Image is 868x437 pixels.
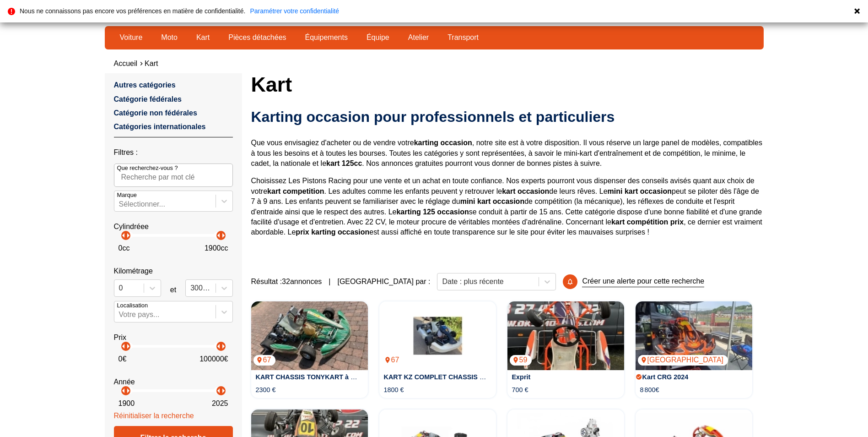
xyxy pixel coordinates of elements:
[114,147,233,158] p: Filtres :
[507,301,624,370] img: Exprit
[361,30,395,45] a: Équipe
[326,159,362,167] strong: kart 125cc
[119,200,121,208] input: MarqueSélectionner...
[114,377,233,387] p: Année
[442,30,485,45] a: Transport
[251,301,368,370] img: KART CHASSIS TONYKART à MOTEUR IAME X30
[379,301,496,370] img: KART KZ COMPLET CHASSIS HAASE + MOTEUR PAVESI
[218,385,229,396] p: arrow_right
[190,30,216,45] a: Kart
[636,301,752,370] img: Kart CRG 2024
[118,385,129,396] p: arrow_left
[502,187,549,195] strong: kart occasion
[382,355,404,365] p: 67
[114,412,194,420] a: Réinitialiser la recherche
[114,109,197,117] a: Catégorie non fédérales
[20,8,245,14] p: Nous ne connaissons pas encore vos préférences en matière de confidentialité.
[638,355,728,365] p: [GEOGRAPHIC_DATA]
[117,301,148,310] p: Localisation
[123,230,134,241] p: arrow_right
[251,138,764,169] p: Que vous envisagiez d'acheter ou de vendre votre , notre site est à votre disposition. Il vous ré...
[640,385,659,394] p: 8 800€
[396,208,469,216] strong: karting 125 occasion
[145,60,158,67] a: Kart
[119,243,130,253] p: 0 cc
[213,230,224,241] p: arrow_left
[299,30,354,45] a: Équipements
[256,385,276,394] p: 2300 €
[119,284,121,292] input: 0
[251,108,764,126] h2: Karting occasion pour professionnels et particuliers
[611,218,684,226] strong: kart compétition prix
[218,230,229,241] p: arrow_right
[329,277,330,287] span: |
[512,385,528,394] p: 700 €
[256,373,411,381] a: KART CHASSIS TONYKART à MOTEUR IAME X30
[170,285,176,295] p: et
[253,355,276,365] p: 67
[190,284,192,292] input: 300000
[114,164,233,186] input: Que recherchez-vous ?
[507,301,624,370] a: Exprit59
[114,123,206,131] a: Catégories internationales
[384,373,596,381] a: KART KZ COMPLET CHASSIS [PERSON_NAME] + MOTEUR PAVESI
[384,385,404,394] p: 1800 €
[117,191,137,199] p: Marque
[119,354,127,364] p: 0 €
[118,230,129,241] p: arrow_left
[213,341,224,352] p: arrow_left
[218,341,229,352] p: arrow_right
[642,373,689,381] a: Kart CRG 2024
[250,8,339,14] a: Paramétrer votre confidentialité
[118,341,129,352] p: arrow_left
[114,30,149,45] a: Voiture
[512,373,531,381] a: Exprit
[251,73,764,95] h1: Kart
[251,176,764,237] p: Choisissez Les Pistons Racing pour une vente et un achat en toute confiance. Nos experts pourront...
[123,385,134,396] p: arrow_right
[222,30,292,45] a: Pièces détachées
[117,164,178,172] p: Que recherchez-vous ?
[251,301,368,370] a: KART CHASSIS TONYKART à MOTEUR IAME X3067
[296,228,369,236] strong: prix karting occasion
[460,197,525,205] strong: mini kart occasion
[213,385,224,396] p: arrow_left
[114,95,182,103] a: Catégorie fédérales
[119,399,135,409] p: 1900
[402,30,435,45] a: Atelier
[582,276,704,287] p: Créer une alerte pour cette recherche
[114,60,138,67] a: Accueil
[114,266,233,276] p: Kilométrage
[114,222,233,232] p: Cylindréee
[251,277,322,287] span: Résultat : 32 annonces
[414,139,472,147] strong: karting occasion
[155,30,183,45] a: Moto
[337,277,430,287] p: [GEOGRAPHIC_DATA] par :
[114,333,233,343] p: Prix
[510,355,532,365] p: 59
[379,301,496,370] a: KART KZ COMPLET CHASSIS HAASE + MOTEUR PAVESI67
[608,187,672,195] strong: mini kart occasion
[636,301,752,370] a: Kart CRG 2024[GEOGRAPHIC_DATA]
[267,187,324,195] strong: kart competition
[114,81,176,89] a: Autres catégories
[212,399,228,409] p: 2025
[199,354,228,364] p: 100000 €
[205,243,228,253] p: 1900 cc
[119,311,121,319] input: Votre pays...
[123,341,134,352] p: arrow_right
